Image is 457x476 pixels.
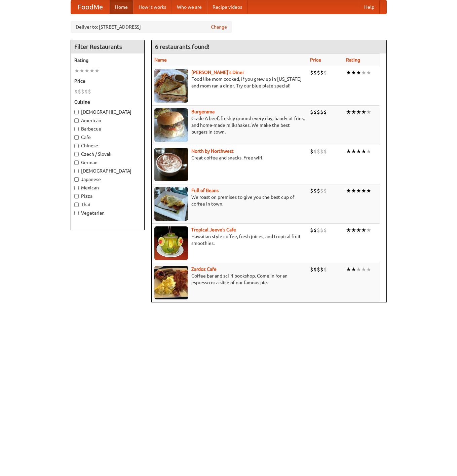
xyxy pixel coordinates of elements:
[313,187,317,194] li: $
[71,40,144,53] h4: Filter Restaurants
[346,266,351,273] li: ★
[320,187,323,194] li: $
[88,88,91,95] li: $
[74,152,79,156] input: Czech / Slovak
[89,67,94,74] li: ★
[74,57,141,64] h5: Rating
[74,88,78,95] li: $
[356,148,361,155] li: ★
[346,57,360,63] a: Rating
[74,151,141,157] label: Czech / Slovak
[110,0,133,14] a: Home
[323,69,327,76] li: $
[346,69,351,76] li: ★
[356,226,361,234] li: ★
[74,184,141,191] label: Mexican
[191,109,215,114] a: Burgerama
[74,135,79,140] input: Cafe
[94,67,100,74] li: ★
[79,67,84,74] li: ★
[351,187,356,194] li: ★
[310,266,313,273] li: $
[74,176,141,183] label: Japanese
[74,203,79,207] input: Thai
[320,108,323,116] li: $
[323,226,327,234] li: $
[74,118,79,123] input: American
[74,201,141,208] label: Thai
[74,78,141,84] h5: Price
[74,160,79,165] input: German
[154,148,188,181] img: north.jpg
[366,148,371,155] li: ★
[356,187,361,194] li: ★
[310,187,313,194] li: $
[207,0,247,14] a: Recipe videos
[191,227,236,232] b: Tropical Jeeve's Cafe
[155,43,210,50] ng-pluralize: 6 restaurants found!
[317,187,320,194] li: $
[351,148,356,155] li: ★
[74,168,141,174] label: [DEMOGRAPHIC_DATA]
[74,193,141,199] label: Pizza
[74,125,141,132] label: Barbecue
[191,188,219,193] a: Full of Beans
[351,266,356,273] li: ★
[317,148,320,155] li: $
[74,134,141,141] label: Cafe
[313,226,317,234] li: $
[317,69,320,76] li: $
[356,69,361,76] li: ★
[317,226,320,234] li: $
[154,187,188,221] img: beans.jpg
[366,266,371,273] li: ★
[323,148,327,155] li: $
[359,0,380,14] a: Help
[361,108,366,116] li: ★
[81,88,84,95] li: $
[133,0,172,14] a: How it works
[310,226,313,234] li: $
[323,108,327,116] li: $
[320,69,323,76] li: $
[361,226,366,234] li: ★
[191,70,244,75] b: [PERSON_NAME]'s Diner
[320,266,323,273] li: $
[74,211,79,215] input: Vegetarian
[74,169,79,173] input: [DEMOGRAPHIC_DATA]
[154,115,305,135] p: Grade A beef, freshly ground every day, hand-cut fries, and home-made milkshakes. We make the bes...
[310,108,313,116] li: $
[154,272,305,286] p: Coffee bar and sci-fi bookshop. Come in for an espresso or a slice of our famous pie.
[310,148,313,155] li: $
[346,108,351,116] li: ★
[356,108,361,116] li: ★
[74,99,141,105] h5: Cuisine
[78,88,81,95] li: $
[313,108,317,116] li: $
[74,117,141,124] label: American
[346,148,351,155] li: ★
[74,142,141,149] label: Chinese
[356,266,361,273] li: ★
[74,159,141,166] label: German
[313,148,317,155] li: $
[310,57,321,63] a: Price
[317,108,320,116] li: $
[154,76,305,89] p: Food like mom cooked, if you grew up in [US_STATE] and mom ran a diner. Try our blue plate special!
[154,194,305,207] p: We roast on premises to give you the best cup of coffee in town.
[74,144,79,148] input: Chinese
[74,210,141,216] label: Vegetarian
[191,148,234,154] a: North by Northwest
[346,226,351,234] li: ★
[211,24,227,30] a: Change
[323,266,327,273] li: $
[366,69,371,76] li: ★
[191,266,217,272] a: Zardoz Cafe
[154,154,305,161] p: Great coffee and snacks. Free wifi.
[154,226,188,260] img: jeeves.jpg
[84,88,88,95] li: $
